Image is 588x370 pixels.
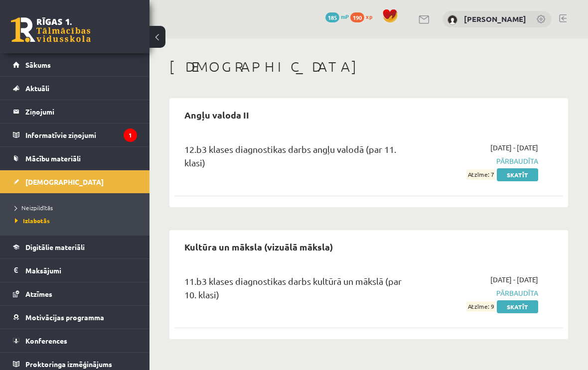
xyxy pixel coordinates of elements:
span: 185 [325,12,339,22]
a: Motivācijas programma [13,306,137,329]
a: Atzīmes [13,282,137,305]
span: Pārbaudīta [430,288,538,298]
h2: Kultūra un māksla (vizuālā māksla) [174,235,343,258]
a: Mācību materiāli [13,147,137,170]
span: Atzīme: 9 [466,301,495,312]
h1: [DEMOGRAPHIC_DATA] [169,58,568,75]
div: 12.b3 klases diagnostikas darbs angļu valodā (par 11. klasi) [184,142,415,174]
span: xp [366,12,372,20]
span: 190 [350,12,364,22]
a: Sākums [13,53,137,76]
span: Atzīmes [25,289,52,298]
span: Sākums [25,60,51,69]
a: Digitālie materiāli [13,236,137,258]
a: Izlabotās [15,216,140,225]
span: mP [341,12,349,20]
a: Rīgas 1. Tālmācības vidusskola [11,17,91,42]
a: [PERSON_NAME] [464,14,526,24]
a: 190 xp [350,12,377,20]
span: [DATE] - [DATE] [490,274,538,285]
span: Konferences [25,336,67,345]
span: Izlabotās [15,217,50,225]
span: Proktoringa izmēģinājums [25,360,112,369]
div: 11.b3 klases diagnostikas darbs kultūrā un mākslā (par 10. klasi) [184,274,415,306]
span: Pārbaudīta [430,156,538,166]
a: Informatīvie ziņojumi1 [13,123,137,146]
span: Mācību materiāli [25,154,81,163]
a: Skatīt [497,300,538,313]
span: [DEMOGRAPHIC_DATA] [25,177,104,186]
span: Digitālie materiāli [25,243,85,251]
span: Aktuāli [25,84,49,93]
a: Aktuāli [13,77,137,100]
span: Atzīme: 7 [466,169,495,180]
span: Neizpildītās [15,204,53,212]
legend: Ziņojumi [25,100,137,123]
a: Konferences [13,329,137,352]
legend: Maksājumi [25,259,137,282]
a: Neizpildītās [15,203,140,212]
span: [DATE] - [DATE] [490,142,538,153]
img: Sofija Starovoitova [447,15,457,25]
a: 185 mP [325,12,349,20]
a: Maksājumi [13,259,137,282]
legend: Informatīvie ziņojumi [25,123,137,146]
a: [DEMOGRAPHIC_DATA] [13,170,137,193]
i: 1 [124,128,137,142]
h2: Angļu valoda II [174,103,259,126]
a: Skatīt [497,168,538,181]
span: Motivācijas programma [25,313,104,322]
a: Ziņojumi [13,100,137,123]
